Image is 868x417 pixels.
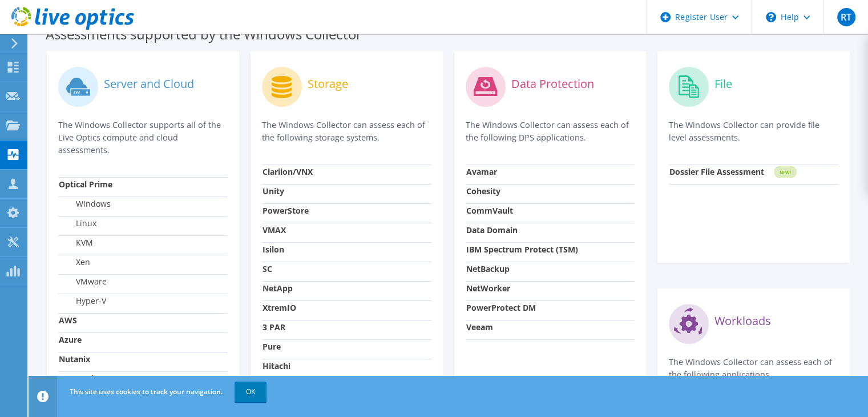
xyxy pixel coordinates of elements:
[263,224,286,235] strong: VMAX
[59,373,124,384] strong: RAPID Discovery
[263,166,313,177] strong: Clariion/VNX
[59,198,111,210] label: Windows
[466,205,513,216] strong: CommVault
[466,244,578,255] strong: IBM Spectrum Protect (TSM)
[235,382,267,402] a: OK
[466,322,493,332] strong: Veeam
[59,354,90,364] strong: Nutanix
[669,166,764,177] strong: Dossier File Assessment
[59,334,82,345] strong: Azure
[466,283,510,294] strong: NetWorker
[70,387,223,396] span: This site uses cookies to track your navigation.
[263,360,290,371] strong: Hitachi
[263,322,285,332] strong: 3 PAR
[837,8,855,26] span: RT
[466,119,635,144] p: The Windows Collector can assess each of the following DPS applications.
[58,119,228,157] p: The Windows Collector supports all of the Live Optics compute and cloud assessments.
[263,186,284,197] strong: Unity
[59,276,107,287] label: VMware
[714,315,771,327] label: Workloads
[46,29,362,40] label: Assessments supported by the Windows Collector
[466,186,500,197] strong: Cohesity
[466,224,518,235] strong: Data Domain
[780,169,791,175] tspan: NEW!
[308,78,348,90] label: Storage
[59,237,93,248] label: KVM
[714,78,732,90] label: File
[104,78,194,90] label: Server and Cloud
[669,356,838,381] p: The Windows Collector can assess each of the following applications.
[59,295,106,307] label: Hyper-V
[59,218,96,229] label: Linux
[263,283,293,294] strong: NetApp
[263,205,309,216] strong: PowerStore
[669,119,838,144] p: The Windows Collector can provide file level assessments.
[766,12,776,22] svg: \n
[59,179,112,190] strong: Optical Prime
[466,166,497,177] strong: Avamar
[59,315,77,326] strong: AWS
[263,302,296,313] strong: XtremIO
[262,119,431,144] p: The Windows Collector can assess each of the following storage systems.
[466,302,536,313] strong: PowerProtect DM
[263,263,272,274] strong: SC
[466,263,510,274] strong: NetBackup
[511,78,594,90] label: Data Protection
[263,244,284,255] strong: Isilon
[59,256,90,268] label: Xen
[263,341,281,352] strong: Pure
